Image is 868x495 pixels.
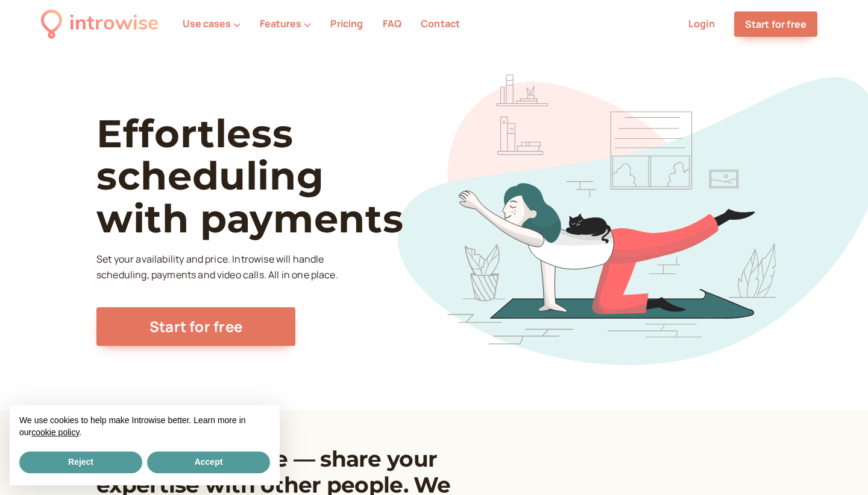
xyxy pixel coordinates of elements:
[330,17,363,30] a: Pricing
[69,7,159,40] div: introwise
[383,17,401,30] a: FAQ
[96,112,447,240] h1: Effortless scheduling with payments
[96,307,295,346] a: Start for free
[31,427,79,437] a: cookie policy
[421,17,460,30] a: Contact
[688,17,715,30] a: Login
[19,452,142,473] button: Reject
[734,11,817,37] a: Start for free
[96,252,341,283] p: Set your availability and price. Introwise will handle scheduling, payments and video calls. All ...
[183,18,241,29] button: Use cases
[41,7,159,40] a: introwise
[260,18,311,29] button: Features
[147,452,270,473] button: Accept
[10,405,280,449] div: We use cookies to help make Introwise better. Learn more in our .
